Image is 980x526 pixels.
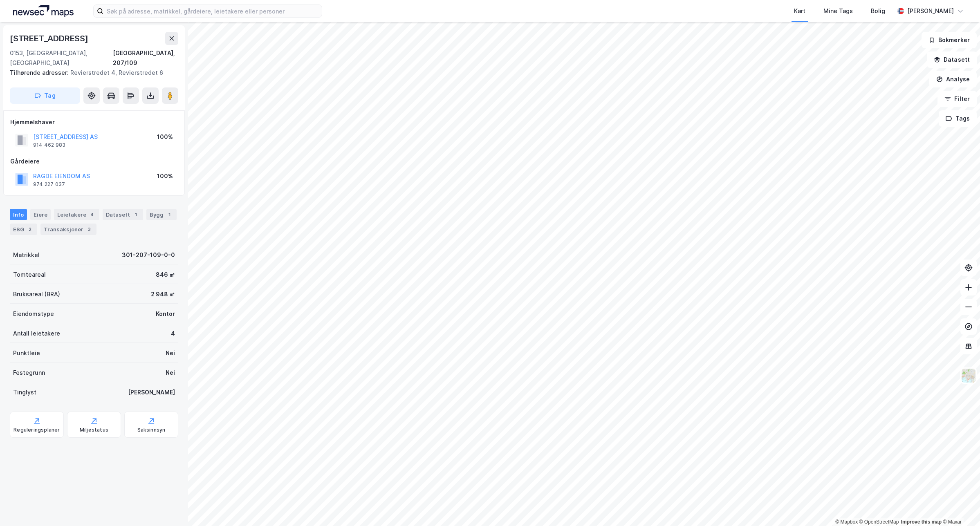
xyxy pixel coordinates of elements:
a: Improve this map [901,519,942,525]
div: 1 [165,210,173,219]
div: Tomteareal [13,270,46,280]
span: Tilhørende adresser: [10,69,70,76]
div: [GEOGRAPHIC_DATA], 207/109 [113,48,178,68]
img: Z [961,368,976,383]
div: Hjemmelshaver [10,117,178,127]
button: Tags [939,110,977,127]
div: Festegrunn [13,368,45,378]
div: 3 [85,225,93,233]
div: Leietakere [54,209,99,220]
a: OpenStreetMap [859,519,899,525]
div: Reguleringsplaner [13,427,60,433]
div: Mine Tags [823,6,853,16]
div: Gårdeiere [10,157,178,166]
div: 301-207-109-0-0 [122,250,175,260]
div: Nei [166,368,175,378]
div: Bruksareal (BRA) [13,289,60,299]
div: Kart [794,6,805,16]
div: Punktleie [13,348,40,358]
div: [PERSON_NAME] [907,6,954,16]
button: Bokmerker [922,32,977,48]
div: 4 [88,210,96,219]
div: Nei [166,348,175,358]
div: Matrikkel [13,250,40,260]
div: 2 [26,225,34,233]
div: Kontrollprogram for chat [939,487,980,526]
a: Mapbox [835,519,858,525]
div: 2 948 ㎡ [151,289,175,299]
div: Tinglyst [13,387,36,397]
div: 846 ㎡ [156,270,175,280]
div: Antall leietakere [13,329,60,338]
button: Datasett [927,51,977,68]
div: Saksinnsyn [137,427,166,433]
input: Søk på adresse, matrikkel, gårdeiere, leietakere eller personer [103,5,322,17]
div: Bygg [146,209,177,220]
div: 0153, [GEOGRAPHIC_DATA], [GEOGRAPHIC_DATA] [10,48,113,68]
img: logo.a4113a55bc3d86da70a041830d287a7e.svg [13,5,74,17]
div: Revierstredet 4, Revierstredet 6 [10,68,172,78]
div: 100% [157,132,173,142]
div: [STREET_ADDRESS] [10,32,90,45]
div: 4 [171,329,175,338]
div: Eiendomstype [13,309,54,319]
button: Tag [10,87,80,104]
div: ESG [10,224,37,235]
div: 100% [157,171,173,181]
iframe: Chat Widget [939,487,980,526]
div: Kontor [156,309,175,319]
div: 1 [132,210,140,219]
div: Eiere [30,209,51,220]
div: [PERSON_NAME] [128,387,175,397]
div: Datasett [103,209,143,220]
div: Miljøstatus [80,427,108,433]
div: 974 227 037 [33,181,65,188]
button: Analyse [929,71,977,87]
div: Info [10,209,27,220]
button: Filter [937,91,977,107]
div: Transaksjoner [40,224,96,235]
div: 914 462 983 [33,142,65,148]
div: Bolig [871,6,885,16]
